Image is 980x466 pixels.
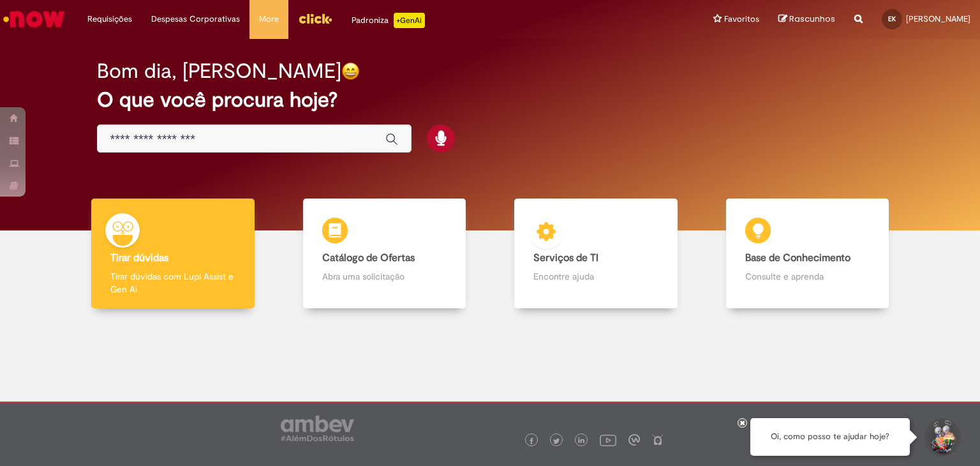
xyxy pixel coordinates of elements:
span: [PERSON_NAME] [906,13,970,24]
span: EK [888,15,896,23]
p: Tirar dúvidas com Lupi Assist e Gen Ai [110,270,235,296]
p: Abra uma solicitação [322,270,447,283]
img: happy-face.png [341,62,360,80]
span: Rascunhos [789,13,835,25]
a: Tirar dúvidas Tirar dúvidas com Lupi Assist e Gen Ai [67,199,279,309]
h2: O que você procura hoje? [97,89,884,111]
img: logo_footer_linkedin.png [578,437,584,445]
b: Catálogo de Ofertas [322,252,415,264]
span: Despesas Corporativas [151,13,240,26]
button: Iniciar Conversa de Suporte [923,418,961,456]
a: Base de Conhecimento Consulte e aprenda [702,199,914,309]
img: logo_footer_facebook.png [528,438,535,444]
b: Base de Conhecimento [745,252,850,264]
img: ServiceNow [1,6,67,32]
span: Favoritos [724,13,759,26]
div: Oi, como posso te ajudar hoje? [750,418,910,456]
a: Serviços de TI Encontre ajuda [490,199,702,309]
p: Encontre ajuda [533,270,658,283]
a: Rascunhos [778,13,835,26]
img: logo_footer_naosei.png [652,434,664,446]
img: logo_footer_twitter.png [553,438,560,444]
span: Requisições [87,13,132,26]
span: More [259,13,279,26]
h2: Bom dia, [PERSON_NAME] [97,60,341,82]
img: logo_footer_youtube.png [600,432,616,448]
img: logo_footer_workplace.png [628,434,640,446]
a: Catálogo de Ofertas Abra uma solicitação [279,199,491,309]
b: Serviços de TI [533,252,598,264]
b: Tirar dúvidas [110,252,168,264]
p: Consulte e aprenda [745,270,870,283]
img: click_logo_yellow_360x200.png [298,9,332,28]
img: logo_footer_ambev_rotulo_gray.png [281,416,354,441]
p: +GenAi [394,13,425,28]
div: Padroniza [352,13,425,28]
